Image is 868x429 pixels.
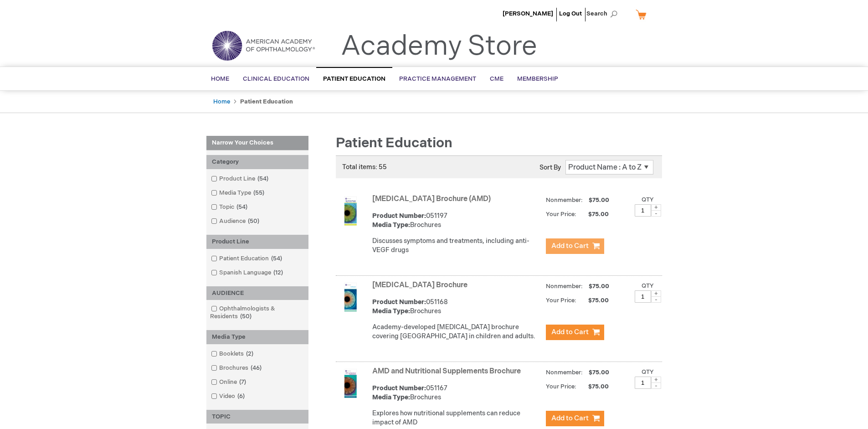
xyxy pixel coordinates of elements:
strong: Nonmember: [546,367,583,378]
span: Home [211,75,229,83]
span: $75.00 [587,283,611,290]
span: $75.00 [578,383,610,390]
strong: Product Number: [372,298,426,306]
strong: Nonmember: [546,281,583,292]
a: Topic54 [209,203,251,212]
strong: Nonmember: [546,195,583,206]
a: Media Type55 [209,189,268,197]
span: 50 [246,217,262,225]
span: 2 [244,350,256,357]
span: 54 [269,255,284,262]
a: Home [213,98,230,105]
img: Age-Related Macular Degeneration Brochure (AMD) [336,196,365,226]
span: Patient Education [323,75,385,83]
span: CME [490,75,503,83]
strong: Your Price: [546,297,576,304]
button: Add to Cart [546,411,604,426]
a: Brochures46 [209,364,265,372]
button: Add to Cart [546,325,604,340]
a: Product Line54 [209,175,272,183]
a: AMD and Nutritional Supplements Brochure [372,367,521,376]
strong: Product Number: [372,212,426,220]
span: Practice Management [399,75,476,83]
a: Ophthalmologists & Residents50 [209,305,306,321]
span: Search [586,5,621,23]
span: $75.00 [587,369,611,376]
strong: Patient Education [240,98,293,105]
span: $75.00 [578,211,610,218]
img: AMD and Nutritional Supplements Brochure [336,369,365,398]
p: Discusses symptoms and treatments, including anti-VEGF drugs [372,237,541,255]
input: Qty [635,377,651,389]
a: Patient Education54 [209,254,286,263]
label: Sort By [539,164,561,171]
a: [PERSON_NAME] [503,10,553,17]
img: Amblyopia Brochure [336,283,365,312]
a: Spanish Language12 [209,269,287,277]
button: Add to Cart [546,238,604,254]
span: Add to Cart [551,328,589,336]
span: 54 [255,175,271,182]
span: 12 [271,269,285,276]
a: [MEDICAL_DATA] Brochure (AMD) [372,195,491,203]
a: Video6 [209,392,248,401]
a: Log Out [559,10,582,17]
span: Add to Cart [551,414,589,423]
div: Product Line [206,235,308,249]
a: Audience50 [209,217,263,226]
span: Clinical Education [243,75,309,83]
strong: Media Type: [372,393,410,401]
span: 46 [248,364,264,372]
span: $75.00 [587,196,611,204]
div: 051168 Brochures [372,298,541,316]
span: 55 [251,189,267,196]
a: [MEDICAL_DATA] Brochure [372,281,467,289]
input: Qty [635,290,651,303]
div: 051197 Brochures [372,212,541,230]
a: Online7 [209,378,250,387]
strong: Your Price: [546,211,576,218]
label: Qty [642,368,654,376]
strong: Media Type: [372,221,410,229]
span: 7 [237,378,248,386]
strong: Media Type: [372,307,410,315]
span: 54 [234,203,250,211]
div: Media Type [206,330,308,344]
p: Explores how nutritional supplements can reduce impact of AMD [372,409,541,427]
a: Academy Store [341,30,537,63]
div: Category [206,155,308,169]
span: $75.00 [578,297,610,304]
strong: Narrow Your Choices [206,136,308,150]
div: AUDIENCE [206,286,308,300]
span: 6 [235,393,247,400]
input: Qty [635,204,651,217]
span: 50 [238,313,254,320]
span: Patient Education [336,135,452,151]
label: Qty [642,196,654,203]
span: Total items: 55 [342,163,387,171]
span: Add to Cart [551,242,589,250]
div: 051167 Brochures [372,384,541,402]
span: Membership [517,75,558,83]
strong: Your Price: [546,383,576,390]
label: Qty [642,282,654,289]
div: TOPIC [206,410,308,424]
a: Booklets2 [209,350,257,358]
p: Academy-developed [MEDICAL_DATA] brochure covering [GEOGRAPHIC_DATA] in children and adults. [372,323,541,341]
strong: Product Number: [372,384,426,392]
